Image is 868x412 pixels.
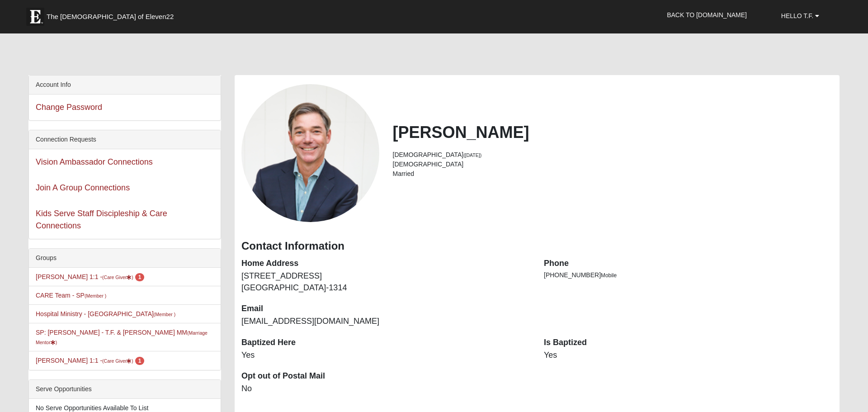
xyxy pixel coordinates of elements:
[544,337,833,349] dt: Is Baptized
[135,273,145,281] span: number of pending members
[36,183,130,192] a: Join A Group Connections
[660,4,754,26] a: Back to [DOMAIN_NAME]
[393,169,833,179] li: Married
[36,330,208,345] small: (Marriage Mentor )
[241,258,530,270] dt: Home Address
[601,272,617,279] span: Mobile
[102,358,133,364] small: (Care Giver )
[36,103,102,112] a: Change Password
[29,380,221,399] div: Serve Opportunities
[47,12,174,21] span: The [DEMOGRAPHIC_DATA] of Eleven22
[85,293,106,298] small: (Member )
[29,249,221,268] div: Groups
[36,292,106,299] a: CARE Team - SP(Member )
[36,310,175,317] a: Hospital Ministry - [GEOGRAPHIC_DATA](Member )
[544,350,833,361] dd: Yes
[544,270,833,280] li: [PHONE_NUMBER]
[241,303,530,315] dt: Email
[36,329,208,346] a: SP: [PERSON_NAME] - T.F. & [PERSON_NAME] MM(Marriage Mentor)
[154,312,175,317] small: (Member )
[36,357,144,364] a: [PERSON_NAME] 1:1 -(Care Giver) 1
[36,273,144,280] a: [PERSON_NAME] 1:1 -(Care Giver) 1
[544,258,833,270] dt: Phone
[393,150,833,160] li: [DEMOGRAPHIC_DATA]
[22,3,203,26] a: The [DEMOGRAPHIC_DATA] of Eleven22
[26,8,44,26] img: Eleven22 logo
[774,5,826,27] a: Hello T.F.
[241,350,530,361] dd: Yes
[393,123,833,142] h2: [PERSON_NAME]
[241,383,530,395] dd: No
[29,76,221,95] div: Account Info
[241,337,530,349] dt: Baptized Here
[102,275,133,280] small: (Care Giver )
[241,148,379,157] a: View Fullsize Photo
[241,370,530,382] dt: Opt out of Postal Mail
[36,157,153,166] a: Vision Ambassador Connections
[36,209,167,230] a: Kids Serve Staff Discipleship & Care Connections
[135,357,145,365] span: number of pending members
[29,130,221,149] div: Connection Requests
[241,240,833,253] h3: Contact Information
[241,270,530,294] dd: [STREET_ADDRESS] [GEOGRAPHIC_DATA]-1314
[463,152,481,158] small: ([DATE])
[781,12,813,19] span: Hello T.F.
[393,160,833,169] li: [DEMOGRAPHIC_DATA]
[241,316,530,327] dd: [EMAIL_ADDRESS][DOMAIN_NAME]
